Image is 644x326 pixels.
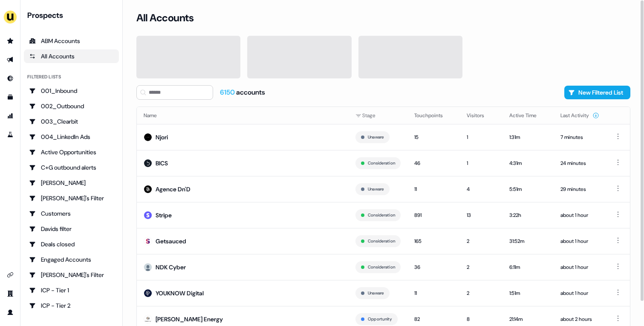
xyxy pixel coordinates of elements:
[560,289,599,297] div: about 1 hour
[29,52,114,61] div: All Accounts
[414,211,453,219] div: 891
[220,88,265,97] div: accounts
[24,176,119,190] a: Go to Charlotte Stone
[368,185,384,193] button: Unaware
[509,263,547,271] div: 6:11m
[29,163,114,172] div: C+G outbound alerts
[560,211,599,219] div: about 1 hour
[560,185,599,193] div: 29 minutes
[29,301,114,310] div: ICP - Tier 2
[509,133,547,141] div: 1:31m
[509,237,547,245] div: 31:52m
[29,117,114,126] div: 003_Clearbit
[24,207,119,220] a: Go to Customers
[136,12,193,24] h3: All Accounts
[24,237,119,251] a: Go to Deals closed
[414,315,453,323] div: 82
[29,133,114,141] div: 004_LinkedIn Ads
[24,115,119,128] a: Go to 003_Clearbit
[29,102,114,110] div: 002_Outbound
[560,133,599,141] div: 7 minutes
[220,88,236,97] span: 6150
[355,111,401,120] div: Stage
[564,86,630,99] button: New Filtered List
[156,237,186,245] div: Getsauced
[156,185,191,193] div: Agence Dn'D
[467,211,496,219] div: 13
[24,99,119,113] a: Go to 002_Outbound
[368,315,392,323] button: Opportunity
[24,145,119,159] a: Go to Active Opportunities
[24,191,119,205] a: Go to Charlotte's Filter
[368,133,384,141] button: Unaware
[29,37,114,45] div: ABM Accounts
[137,107,349,124] th: Name
[3,90,17,104] a: Go to templates
[414,133,453,141] div: 15
[467,263,496,271] div: 2
[3,287,17,300] a: Go to team
[29,194,114,202] div: [PERSON_NAME]'s Filter
[3,34,17,48] a: Go to prospects
[156,289,204,297] div: YOUKNOW Digital
[29,271,114,279] div: [PERSON_NAME]'s Filter
[368,159,395,167] button: Consideration
[414,185,453,193] div: 11
[24,130,119,144] a: Go to 004_LinkedIn Ads
[24,268,119,282] a: Go to Geneviève's Filter
[156,133,168,141] div: Njori
[368,211,395,219] button: Consideration
[509,185,547,193] div: 5:51m
[29,240,114,248] div: Deals closed
[29,286,114,294] div: ICP - Tier 1
[24,299,119,312] a: Go to ICP - Tier 2
[24,161,119,174] a: Go to C+G outbound alerts
[560,315,599,323] div: about 2 hours
[24,84,119,98] a: Go to 001_Inbound
[509,289,547,297] div: 1:51m
[368,263,395,271] button: Consideration
[29,255,114,264] div: Engaged Accounts
[29,179,114,187] div: [PERSON_NAME]
[467,289,496,297] div: 2
[3,109,17,123] a: Go to attribution
[156,159,168,167] div: BICS
[414,237,453,245] div: 165
[560,159,599,167] div: 24 minutes
[29,209,114,218] div: Customers
[560,108,599,123] button: Last Activity
[24,49,119,63] a: All accounts
[156,263,186,271] div: NDK Cyber
[3,268,17,282] a: Go to integrations
[467,237,496,245] div: 2
[3,128,17,141] a: Go to experiments
[29,148,114,156] div: Active Opportunities
[560,237,599,245] div: about 1 hour
[509,211,547,219] div: 3:22h
[24,34,119,48] a: ABM Accounts
[467,108,494,123] button: Visitors
[467,159,496,167] div: 1
[368,237,395,245] button: Consideration
[24,222,119,236] a: Go to Davids filter
[3,306,17,319] a: Go to profile
[27,73,61,81] div: Filtered lists
[24,253,119,266] a: Go to Engaged Accounts
[414,263,453,271] div: 36
[414,289,453,297] div: 11
[3,53,17,66] a: Go to outbound experience
[509,108,547,123] button: Active Time
[467,185,496,193] div: 4
[414,108,453,123] button: Touchpoints
[368,289,384,297] button: Unaware
[560,263,599,271] div: about 1 hour
[467,133,496,141] div: 1
[467,315,496,323] div: 8
[156,211,172,219] div: Stripe
[156,315,223,323] div: [PERSON_NAME] Energy
[29,87,114,95] div: 001_Inbound
[24,283,119,297] a: Go to ICP - Tier 1
[509,315,547,323] div: 21:14m
[27,10,119,20] div: Prospects
[414,159,453,167] div: 46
